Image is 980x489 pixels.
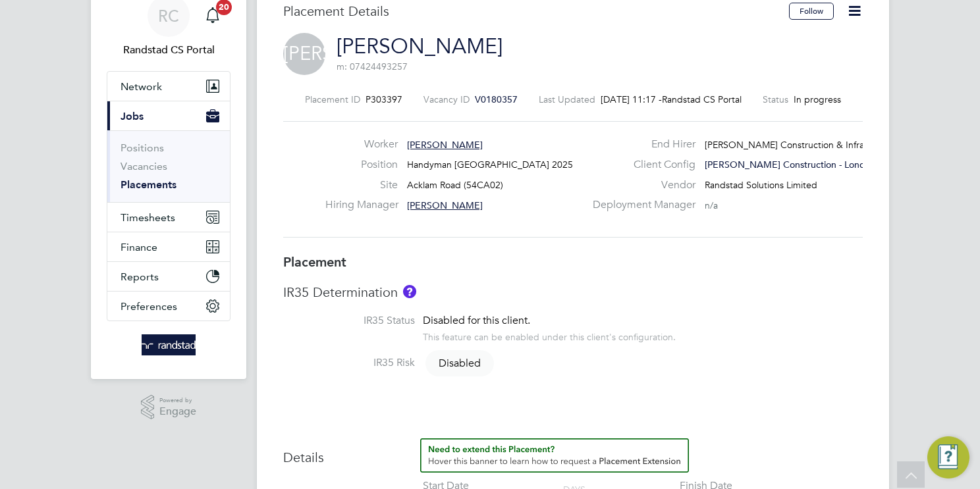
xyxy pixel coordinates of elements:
button: Timesheets [107,203,230,232]
span: Engage [159,406,196,417]
button: Engage Resource Center [927,436,969,478]
span: Powered by [159,395,196,406]
span: [PERSON_NAME] [407,139,483,151]
label: Vacancy ID [423,93,470,105]
span: Timesheets [121,211,175,224]
span: Randstad CS Portal [107,42,231,58]
h3: Placement Details [283,3,779,20]
span: m: 07424493257 [337,61,408,72]
span: Finance [121,241,157,253]
label: Placement ID [305,93,360,105]
span: Jobs [121,110,144,122]
label: Deployment Manager [585,198,695,212]
a: Vacancies [121,160,167,172]
label: Status [763,93,788,105]
label: Last Updated [539,93,595,105]
div: Jobs [107,130,230,202]
span: n/a [705,199,718,211]
label: Client Config [585,158,695,172]
button: Reports [107,262,230,291]
a: Positions [121,142,164,154]
span: RC [158,7,179,24]
h3: IR35 Determination [283,284,863,301]
span: V0180357 [475,93,518,105]
label: Hiring Manager [325,198,398,212]
span: Randstad Solutions Limited [705,179,817,191]
span: Network [121,80,162,93]
b: Placement [283,254,346,270]
button: Finance [107,232,230,261]
span: Acklam Road (54CA02) [407,179,503,191]
label: IR35 Status [283,314,415,328]
span: [PERSON_NAME] [283,33,325,75]
a: Powered byEngage [141,395,197,420]
span: Disabled for this client. [423,314,530,327]
a: Placements [121,178,177,191]
button: Preferences [107,292,230,321]
span: [PERSON_NAME] [407,199,483,211]
span: In progress [794,93,841,105]
label: Site [325,178,398,192]
button: Follow [789,3,834,20]
span: Randstad CS Portal [662,93,742,105]
span: [PERSON_NAME] Construction & Infrast… [705,139,881,151]
button: Jobs [107,101,230,130]
span: Handyman [GEOGRAPHIC_DATA] 2025 [407,159,573,170]
label: End Hirer [585,138,695,151]
span: [PERSON_NAME] Construction - Londo… [705,159,880,170]
label: IR35 Risk [283,356,415,370]
a: [PERSON_NAME] [337,34,503,59]
button: About IR35 [403,285,416,298]
div: This feature can be enabled under this client's configuration. [423,328,676,343]
img: randstad-logo-retina.png [142,334,196,355]
span: Reports [121,270,159,283]
span: [DATE] 11:17 - [601,93,662,105]
button: Network [107,72,230,101]
span: Preferences [121,300,177,313]
span: P303397 [366,93,402,105]
label: Position [325,158,398,172]
button: How to extend a Placement? [420,438,689,473]
h3: Details [283,438,863,466]
a: Go to home page [107,334,231,355]
label: Worker [325,138,398,151]
label: Vendor [585,178,695,192]
span: Disabled [425,350,494,376]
